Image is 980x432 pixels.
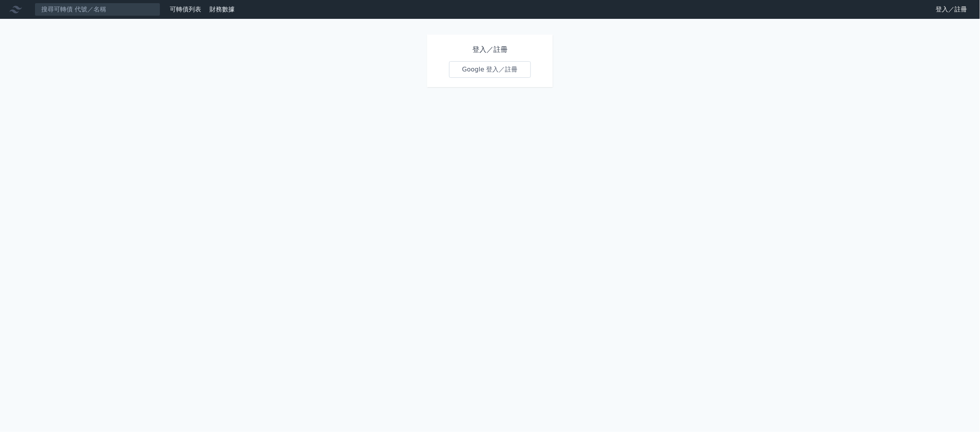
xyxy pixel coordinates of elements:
[35,3,160,16] input: 搜尋可轉債 代號／名稱
[449,44,531,55] h1: 登入／註冊
[209,5,235,13] a: 財務數據
[930,3,974,16] a: 登入／註冊
[449,61,531,78] a: Google 登入／註冊
[170,5,201,13] a: 可轉債列表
